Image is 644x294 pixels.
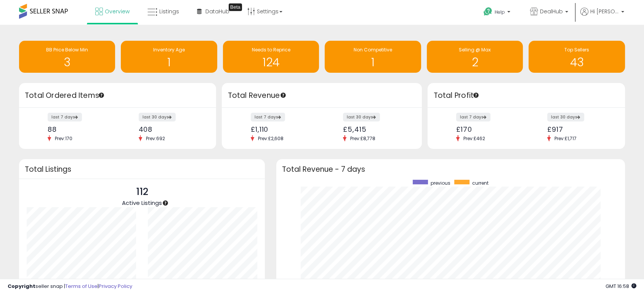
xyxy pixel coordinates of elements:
[251,113,285,121] label: last 7 days
[223,41,319,73] a: Needs to Reprice 124
[459,46,491,53] span: Selling @ Max
[162,200,169,206] div: Tooltip anchor
[25,166,259,172] h3: Total Listings
[427,41,523,73] a: Selling @ Max 2
[325,41,421,73] a: Non Competitive 1
[227,56,315,69] h1: 124
[547,113,584,121] label: last 30 days
[343,125,409,133] div: £5,415
[483,7,493,16] i: Get Help
[122,185,162,199] p: 112
[121,41,217,73] a: Inventory Age 1
[153,46,185,53] span: Inventory Age
[551,135,580,142] span: Prev: £1,717
[19,41,115,73] a: BB Price Below Min 3
[46,46,88,53] span: BB Price Below Min
[122,199,162,207] span: Active Listings
[48,113,82,121] label: last 7 days
[328,56,417,69] h1: 1
[282,166,619,172] h3: Total Revenue - 7 days
[254,135,287,142] span: Prev: £2,608
[460,135,489,142] span: Prev: £462
[564,46,589,53] span: Top Sellers
[532,56,621,69] h1: 43
[477,1,518,25] a: Help
[580,8,624,25] a: Hi [PERSON_NAME]
[51,135,76,142] span: Prev: 170
[227,90,416,101] h3: Total Revenue
[540,8,563,15] span: DealHub
[456,125,521,133] div: £170
[590,8,619,15] span: Hi [PERSON_NAME]
[105,8,130,15] span: Overview
[431,56,519,69] h1: 2
[529,41,625,73] a: Top Sellers 43
[65,283,98,290] a: Terms of Use
[8,283,132,290] div: seller snap | |
[98,92,105,99] div: Tooltip anchor
[280,92,287,99] div: Tooltip anchor
[456,113,490,121] label: last 7 days
[159,8,179,15] span: Listings
[431,180,450,186] span: previous
[125,56,213,69] h1: 1
[495,9,505,15] span: Help
[139,125,203,133] div: 408
[142,135,169,142] span: Prev: 692
[251,125,316,133] div: £1,110
[8,283,35,290] strong: Copyright
[346,135,379,142] span: Prev: £8,778
[23,56,111,69] h1: 3
[354,46,392,53] span: Non Competitive
[205,8,229,15] span: DataHub
[229,3,242,11] div: Tooltip anchor
[547,125,612,133] div: £917
[343,113,380,121] label: last 30 days
[139,113,176,121] label: last 30 days
[25,90,210,101] h3: Total Ordered Items
[433,90,619,101] h3: Total Profit
[606,283,636,290] span: 2025-09-11 16:58 GMT
[252,46,290,53] span: Needs to Reprice
[472,180,489,186] span: current
[48,125,112,133] div: 88
[473,92,479,99] div: Tooltip anchor
[99,283,132,290] a: Privacy Policy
